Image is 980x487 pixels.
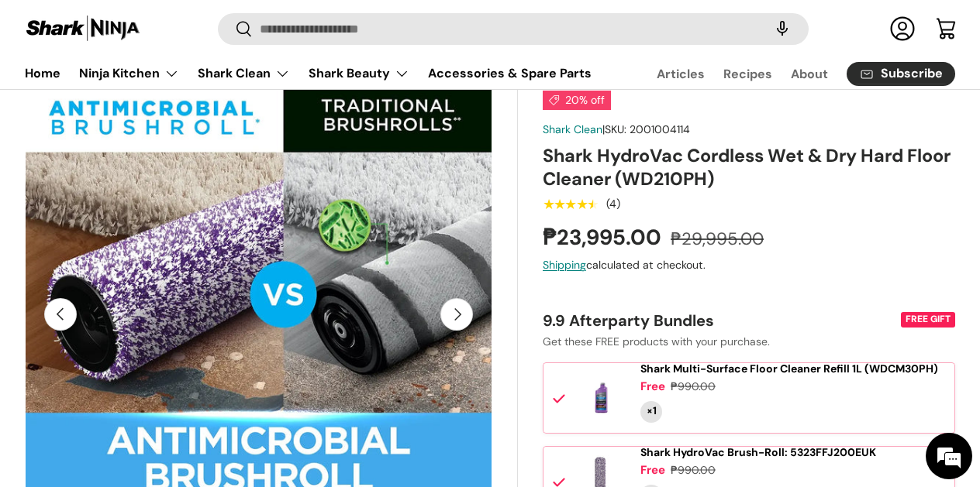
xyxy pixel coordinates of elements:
[619,58,955,89] nav: Secondary
[81,87,261,107] div: Chat with us now
[640,445,876,459] span: Shark HydroVac Brush-Roll: 5323FFJ200EUK
[543,122,602,136] a: Shark Clean
[757,12,807,46] speech-search-button: Search by voice
[640,362,938,376] span: Shark Multi-Surface Floor Cleaner Refill 1L (WDCM30PH)
[847,62,955,86] a: Subscribe
[602,122,690,136] span: |
[543,258,586,272] a: Shipping
[254,8,292,45] div: Minimize live chat window
[543,310,898,331] div: 9.9 Afterparty Bundles
[791,59,828,89] a: About
[605,122,626,136] span: SKU:
[640,379,665,395] div: Free
[90,146,214,302] span: We're online!
[640,401,662,423] div: Quantity
[543,144,955,191] h1: Shark HydroVac Cordless Wet & Dry Hard Floor Cleaner (WD210PH)
[428,58,592,88] a: Accessories & Spare Parts
[25,58,592,89] nav: Primary
[543,197,598,211] div: 4.5 out of 5.0 stars
[640,462,665,478] div: Free
[671,462,716,478] div: ₱990.00
[902,313,954,328] div: FREE GIFT
[543,334,770,348] span: Get these FREE products with your purchase.
[723,59,772,89] a: Recipes
[543,257,955,273] div: calculated at checkout.
[543,91,611,110] span: 20% off
[640,362,938,376] a: Shark Multi-Surface Floor Cleaner Refill 1L (WDCM30PH)
[25,14,141,44] img: Shark Ninja Philippines
[543,224,665,252] strong: ₱23,995.00
[188,58,299,89] summary: Shark Clean
[8,324,295,378] textarea: Type your message and hit 'Enter'
[25,58,60,88] a: Home
[671,228,764,250] s: ₱29,995.00
[671,379,716,395] div: ₱990.00
[70,58,188,89] summary: Ninja Kitchen
[657,59,705,89] a: Articles
[299,58,419,89] summary: Shark Beauty
[630,122,690,136] span: 2001004114
[543,197,598,212] span: ★★★★★
[640,446,876,459] a: Shark HydroVac Brush-Roll: 5323FFJ200EUK
[881,68,943,81] span: Subscribe
[606,198,620,210] div: (4)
